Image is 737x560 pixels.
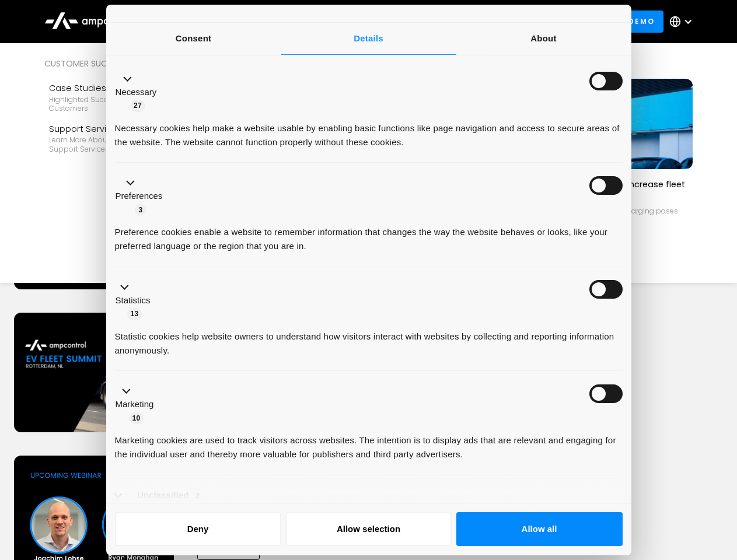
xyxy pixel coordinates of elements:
[49,135,184,153] div: Learn more about Ampcontrol’s support services
[456,512,623,546] button: Allow all
[129,412,144,424] span: 10
[456,23,631,55] a: About
[115,216,623,253] div: Preference cookies enable a website to remember information that changes the way the website beha...
[44,57,189,70] div: Customer success
[44,77,189,118] a: Case StudiesHighlighted success stories From Our Customers
[49,123,184,135] div: Support Services
[49,95,184,113] div: Highlighted success stories From Our Customers
[115,425,623,461] div: Marketing cookies are used to track visitors across websites. The intention is to display ads tha...
[115,488,211,503] button: Unclassified (2)
[115,176,170,217] button: Preferences (3)
[281,23,456,55] a: Details
[115,512,281,546] button: Deny
[127,308,142,320] span: 13
[135,204,146,216] span: 3
[106,23,281,55] a: Consent
[115,280,158,321] button: Statistics (13)
[44,118,189,159] a: Support ServicesLearn more about Ampcontrol’s support services
[116,398,154,411] label: Marketing
[130,100,145,111] span: 27
[115,72,164,113] button: Necessary (27)
[115,384,161,425] button: Marketing (10)
[116,294,151,307] label: Statistics
[49,82,184,94] div: Case Studies
[285,512,452,546] button: Allow selection
[115,113,623,149] div: Necessary cookies help make a website usable by enabling basic functions like page navigation and...
[116,190,163,203] label: Preferences
[193,490,204,502] span: 2
[115,321,623,358] div: Statistic cookies help website owners to understand how visitors interact with websites by collec...
[116,86,157,99] label: Necessary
